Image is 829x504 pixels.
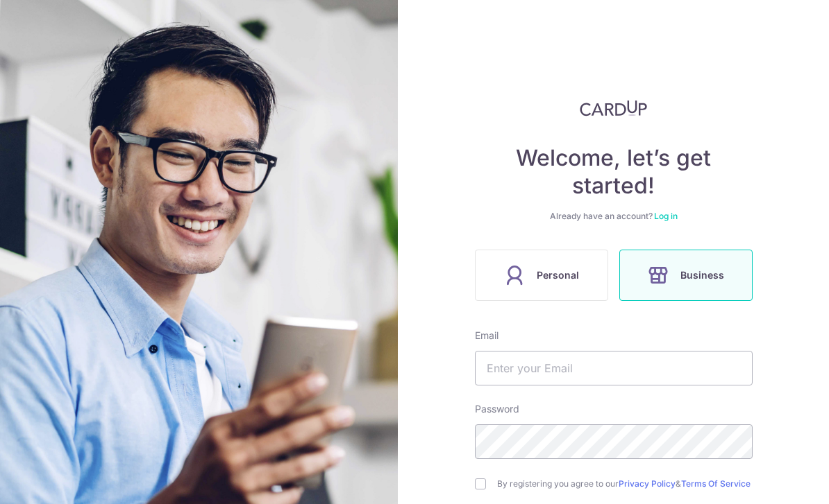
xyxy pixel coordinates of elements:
[680,267,724,284] span: Business
[475,211,753,222] div: Already have an account?
[475,402,519,416] label: Password
[614,250,758,301] a: Business
[654,211,678,221] a: Log in
[475,351,753,385] input: Enter your Email
[475,144,753,200] h4: Welcome, let’s get started!
[475,329,499,342] label: Email
[537,267,579,284] span: Personal
[469,250,614,301] a: Personal
[681,478,751,489] a: Terms Of Service
[580,100,648,116] img: CardUp Logo
[497,478,753,489] label: By registering you agree to our &
[619,478,676,489] a: Privacy Policy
